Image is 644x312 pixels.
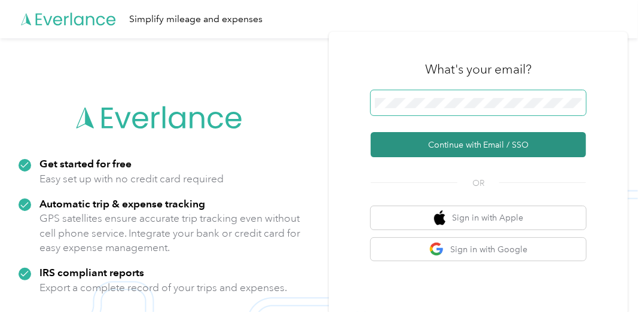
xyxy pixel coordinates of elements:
p: Easy set up with no credit card required [39,172,224,186]
p: Export a complete record of your trips and expenses. [39,280,287,295]
p: GPS satellites ensure accurate trip tracking even without cell phone service. Integrate your bank... [39,211,301,255]
span: OR [457,177,499,189]
strong: IRS compliant reports [39,266,144,279]
img: apple logo [434,210,446,225]
button: Continue with Email / SSO [371,132,586,157]
button: google logoSign in with Google [371,238,586,261]
div: Simplify mileage and expenses [129,12,263,27]
strong: Get started for free [39,157,132,170]
strong: Automatic trip & expense tracking [39,197,205,210]
img: google logo [429,242,444,257]
h3: What's your email? [425,61,532,78]
button: apple logoSign in with Apple [371,206,586,230]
